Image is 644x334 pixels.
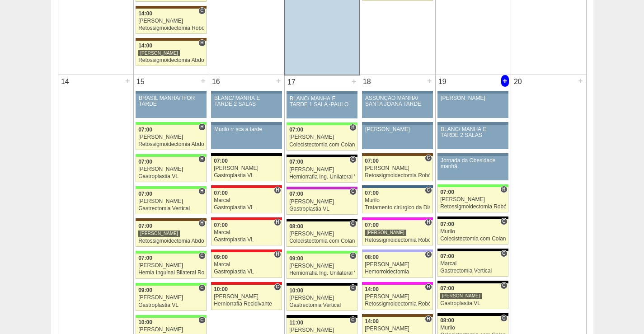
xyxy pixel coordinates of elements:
[136,157,206,182] a: H 07:00 [PERSON_NAME] Gastroplastia VL
[362,185,432,188] div: Key: São Luiz - Jabaquara
[136,94,206,118] a: BRASIL MANHÃ/ IFOR TARDE
[138,159,152,165] span: 07:00
[362,188,432,213] a: C 07:00 Murilo Tratamento cirúrgico da Diástase do reto abdomem
[136,91,206,94] div: Key: Aviso
[425,219,432,226] span: Hospital
[362,156,432,181] a: C 07:00 [PERSON_NAME] Retossigmoidectomia Robótica
[136,283,206,286] div: Key: Brasil
[437,283,508,309] a: C 07:00 [PERSON_NAME] Gastroplastia VL
[198,316,205,324] span: Consultório
[138,327,204,333] div: [PERSON_NAME]
[440,285,454,292] span: 07:00
[437,251,508,277] a: C 07:00 Marcal Gastrectomia Vertical
[289,302,355,308] div: Gastrectomia Vertical
[362,282,432,285] div: Key: Pro Matre
[136,189,206,214] a: H 07:00 [PERSON_NAME] Gastrectomia Vertical
[274,283,281,291] span: Consultório
[198,39,205,47] span: Hospital
[287,125,357,151] a: H 07:00 [PERSON_NAME] Colecistectomia com Colangiografia VL
[437,249,508,251] div: Key: Blanc
[425,187,432,194] span: Consultório
[365,326,430,332] div: [PERSON_NAME]
[437,216,508,219] div: Key: Blanc
[289,327,355,333] div: [PERSON_NAME]
[136,122,206,125] div: Key: Brasil
[211,122,282,125] div: Key: Aviso
[211,153,282,156] div: Key: Blanc
[437,153,508,156] div: Key: Aviso
[501,75,509,87] div: +
[198,7,205,14] span: Consultório
[440,229,506,235] div: Murilo
[211,285,282,310] a: C 10:00 [PERSON_NAME] Herniorrafia Recidivante
[440,261,506,267] div: Marcal
[211,282,282,285] div: Key: Assunção
[440,268,506,274] div: Gastrectomia Vertical
[365,95,430,107] div: ASSUNÇÃO MANHÃ/ SANTA JOANA TARDE
[440,204,506,210] div: Retossigmoidectomia Robótica
[214,95,279,107] div: BLANC/ MANHÃ E TARDE 2 SALAS
[136,254,206,279] a: C 07:00 [PERSON_NAME] Hernia Inguinal Bilateral Robótica
[289,134,355,140] div: [PERSON_NAME]
[437,94,508,118] a: [PERSON_NAME]
[138,166,204,172] div: [PERSON_NAME]
[349,316,356,324] span: Consultório
[349,220,356,227] span: Consultório
[136,286,206,311] a: C 09:00 [PERSON_NAME] Gastroplastia VL
[199,75,207,87] div: +
[287,251,357,254] div: Key: Brasil
[365,262,430,268] div: [PERSON_NAME]
[139,95,203,107] div: BRASIL MANHÃ/ IFOR TARDE
[289,231,355,237] div: [PERSON_NAME]
[211,217,282,220] div: Key: Assunção
[211,220,282,245] a: H 07:00 Marcal Gastroplastia VL
[436,75,450,89] div: 19
[437,219,508,245] a: C 07:00 Murilo Colecistectomia com Colangiografia VL
[136,9,206,34] a: C 14:00 [PERSON_NAME] Retossigmoidectomia Robótica
[349,188,356,195] span: Consultório
[138,302,204,308] div: Gastroplastia VL
[426,75,433,87] div: +
[511,75,525,89] div: 20
[365,237,430,243] div: Retossigmoidectomia Robótica
[365,127,430,132] div: [PERSON_NAME]
[134,75,148,89] div: 15
[287,189,357,215] a: C 07:00 [PERSON_NAME] Gastroplastia VL
[365,254,379,260] span: 08:00
[136,154,206,157] div: Key: Brasil
[365,205,430,211] div: Tratamento cirúrgico da Diástase do reto abdomem
[287,91,357,94] div: Key: Aviso
[365,158,379,164] span: 07:00
[124,75,132,87] div: +
[500,250,507,257] span: Consultório
[138,238,204,244] div: Retossigmoidectomia Abdominal VL
[289,295,355,301] div: [PERSON_NAME]
[365,301,430,307] div: Retossigmoidectomia Robótica
[577,75,584,87] div: +
[362,252,432,278] a: C 08:00 [PERSON_NAME] Hemorroidectomia
[437,184,508,187] div: Key: Brasil
[500,186,507,193] span: Hospital
[362,91,432,94] div: Key: Aviso
[349,156,356,163] span: Consultório
[287,315,357,318] div: Key: Blanc
[365,198,430,203] div: Murilo
[274,219,281,226] span: Hospital
[214,190,228,196] span: 07:00
[362,249,432,252] div: Key: Christóvão da Gama
[211,156,282,181] a: 07:00 [PERSON_NAME] Gastroplastia VL
[440,325,506,331] div: Murilo
[500,218,507,225] span: Consultório
[441,95,505,101] div: [PERSON_NAME]
[138,230,180,237] div: [PERSON_NAME]
[349,284,356,292] span: Consultório
[138,263,204,268] div: [PERSON_NAME]
[287,286,357,311] a: C 10:00 [PERSON_NAME] Gastrectomia Vertical
[440,197,506,202] div: [PERSON_NAME]
[287,122,357,125] div: Key: Brasil
[362,153,432,156] div: Key: Santa Joana
[138,270,204,276] div: Hernia Inguinal Bilateral Robótica
[136,38,206,41] div: Key: Santa Joana
[437,125,508,149] a: BLANC/ MANHÃ E TARDE 2 SALAS
[214,237,279,243] div: Gastroplastia VL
